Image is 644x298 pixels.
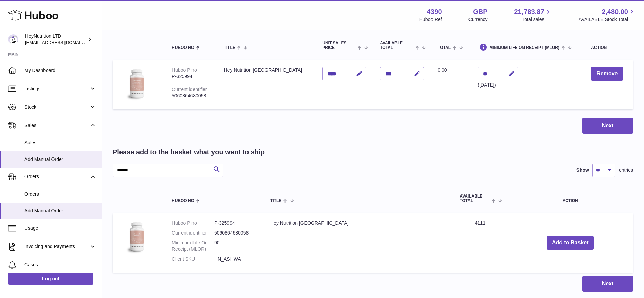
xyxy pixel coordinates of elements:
[172,256,214,262] dt: Client SKU
[453,213,507,272] td: 4111
[24,86,89,92] span: Listings
[427,7,442,16] strong: 4390
[547,236,594,250] button: Add to Basket
[217,60,316,109] td: Hey Nutrition [GEOGRAPHIC_DATA]
[514,7,552,23] a: 21,783.87 Total sales
[24,104,89,110] span: Stock
[119,220,153,254] img: Hey Nutrition Ashwagandha Complex
[8,34,18,44] img: internalAdmin-4390@internal.huboo.com
[172,93,210,99] div: 5060864680058
[24,225,96,231] span: Usage
[322,41,356,50] span: Unit Sales Price
[172,240,214,253] dt: Minimum Life On Receipt (MLOR)
[582,118,633,134] button: Next
[172,45,194,50] span: Huboo no
[619,167,633,173] span: entries
[468,16,488,23] div: Currency
[578,16,636,23] span: AVAILABLE Stock Total
[270,199,281,203] span: Title
[172,199,194,203] span: Huboo no
[214,256,257,262] dd: HN_ASHWA
[591,45,626,50] div: Action
[419,16,442,23] div: Huboo Ref
[224,45,235,50] span: Title
[489,45,559,50] span: Minimum Life On Receipt (MLOR)
[460,194,490,203] span: AVAILABLE Total
[8,273,93,285] a: Log out
[582,276,633,292] button: Next
[172,87,207,92] div: Current identifier
[113,148,265,157] h2: Please add to the basket what you want to ship
[507,187,633,210] th: Action
[172,67,197,73] div: Huboo P no
[24,139,96,146] span: Sales
[380,41,413,50] span: AVAILABLE Total
[214,220,257,226] dd: P-325994
[24,208,96,214] span: Add Manual Order
[438,67,447,73] span: 0.00
[473,7,487,16] strong: GBP
[578,7,636,23] a: 2,480.00 AVAILABLE Stock Total
[25,40,100,45] span: [EMAIL_ADDRESS][DOMAIN_NAME]
[514,7,544,16] span: 21,783.87
[25,33,86,46] div: HeyNutrition LTD
[24,67,96,74] span: My Dashboard
[263,213,453,272] td: Hey Nutrition [GEOGRAPHIC_DATA]
[522,16,552,23] span: Total sales
[602,7,628,16] span: 2,480.00
[24,173,89,180] span: Orders
[438,45,451,50] span: Total
[172,230,214,236] dt: Current identifier
[119,67,153,101] img: Hey Nutrition Ashwagandha Complex
[591,67,623,81] button: Remove
[24,243,89,250] span: Invoicing and Payments
[172,220,214,226] dt: Huboo P no
[214,230,257,236] dd: 5060864680058
[214,240,257,253] dd: 90
[172,73,210,80] div: P-325994
[24,191,96,198] span: Orders
[24,262,96,268] span: Cases
[24,122,89,129] span: Sales
[576,167,589,173] label: Show
[478,82,518,88] div: ([DATE])
[24,156,96,163] span: Add Manual Order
